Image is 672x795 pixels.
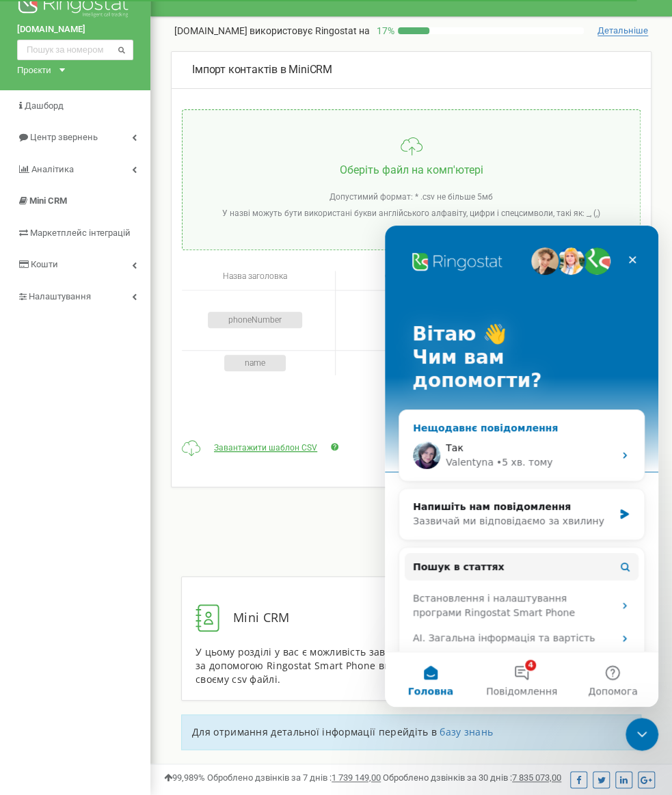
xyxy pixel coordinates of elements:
span: Імпорт контактів в MiniCRM [192,63,332,76]
span: Центр звернень [30,132,98,142]
span: Аналiтика [31,164,74,174]
span: 99,989% [164,772,205,783]
div: Mini CRM [196,604,627,632]
span: Mini CRM [29,196,67,206]
span: використовує Ringostat на [250,25,370,36]
iframe: Intercom live chat [626,718,658,751]
iframe: Intercom live chat [385,226,658,707]
p: 17 % [370,24,398,38]
a: Завантажити шаблон CSV [207,443,324,453]
span: Для отримання детальної інформації перейдіть в [192,725,437,738]
span: Завантажити шаблон CSV [214,443,317,453]
div: Проєкти [17,64,51,77]
span: Оброблено дзвінків за 30 днів : [383,772,561,783]
u: 1 739 149,00 [332,772,381,783]
span: Кошти [31,259,58,269]
input: Пошук за номером [17,40,133,60]
u: 7 835 073,00 [512,772,561,783]
a: базу знань [440,725,493,738]
div: phoneNumber [208,312,302,328]
span: Детальніше [597,25,648,36]
span: Налаштування [29,291,91,301]
p: [DOMAIN_NAME] [174,24,370,38]
span: У цьому розділі у вас є можливість завантажувати свою базу контактів. При дзвінках за допомогою R... [196,645,614,686]
div: name [224,355,286,371]
span: Назва заголовка [223,271,287,281]
a: [DOMAIN_NAME] [17,23,133,36]
span: Оброблено дзвінків за 7 днів : [207,772,381,783]
span: Дашборд [25,100,64,111]
span: Маркетплейс інтеграцій [30,228,131,238]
